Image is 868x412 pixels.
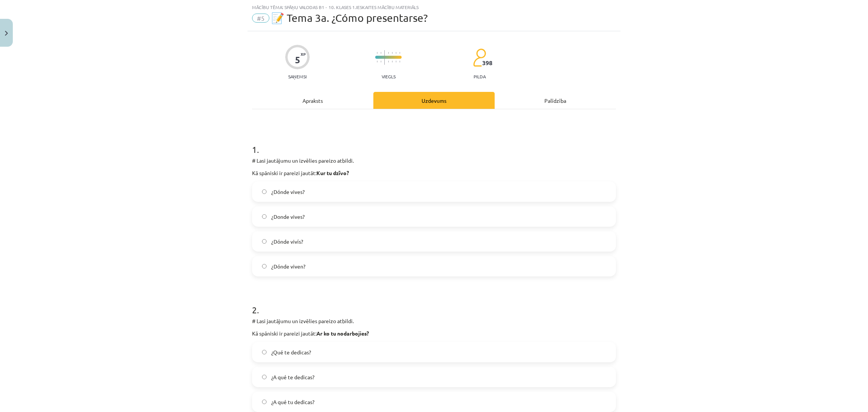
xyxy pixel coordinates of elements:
[262,400,267,404] input: ¿A qué tu dedicas?
[381,52,381,54] img: icon-short-line-57e1e144782c952c97e751825c79c345078a6d821885a25fce030b3d8c18986b.svg
[399,52,400,54] img: icon-short-line-57e1e144782c952c97e751825c79c345078a6d821885a25fce030b3d8c18986b.svg
[271,188,305,196] span: ¿Dónde vives?
[473,48,486,67] img: students-c634bb4e5e11cddfef0936a35e636f08e4e9abd3cc4e673bd6f9a4125e45ecb1.svg
[301,52,306,56] span: XP
[373,92,495,109] div: Uzdevums
[252,131,616,154] h1: 1 .
[252,169,616,177] p: Kā spāniski ir pareizi jautāt:
[316,169,349,176] strong: Kur tu dzīvo?
[295,55,300,65] div: 5
[252,330,616,337] p: Kā spāniski ir pareizi jautāt:
[262,264,267,269] input: ¿Dónde viven?
[382,74,396,79] p: Viegls
[271,12,428,24] span: 📝 Tema 3a. ¿Cómo presentarse?
[396,52,396,54] img: icon-short-line-57e1e144782c952c97e751825c79c345078a6d821885a25fce030b3d8c18986b.svg
[392,61,393,63] img: icon-short-line-57e1e144782c952c97e751825c79c345078a6d821885a25fce030b3d8c18986b.svg
[271,262,306,270] span: ¿Dónde viven?
[271,213,305,221] span: ¿Donde vives?
[377,52,377,54] img: icon-short-line-57e1e144782c952c97e751825c79c345078a6d821885a25fce030b3d8c18986b.svg
[474,74,486,79] p: pilda
[252,157,616,165] p: # Lasi jautājumu un izvēlies pareizo atbildi.
[271,348,311,356] span: ¿Qué te dedicas?
[252,14,269,23] span: #5
[271,373,315,381] span: ¿A qué te dedicas?
[285,74,310,79] p: Saņemsi
[262,189,267,194] input: ¿Dónde vives?
[381,61,381,63] img: icon-short-line-57e1e144782c952c97e751825c79c345078a6d821885a25fce030b3d8c18986b.svg
[252,291,616,315] h1: 2 .
[482,60,492,66] span: 398
[495,92,616,109] div: Palīdzība
[399,61,400,63] img: icon-short-line-57e1e144782c952c97e751825c79c345078a6d821885a25fce030b3d8c18986b.svg
[262,214,267,219] input: ¿Donde vives?
[392,52,393,54] img: icon-short-line-57e1e144782c952c97e751825c79c345078a6d821885a25fce030b3d8c18986b.svg
[316,330,369,337] strong: Ar ko tu nodarbojies?
[252,5,616,10] div: Mācību tēma: Spāņu valodas b1 - 10. klases 1.ieskaites mācību materiāls
[262,350,267,355] input: ¿Qué te dedicas?
[271,398,315,406] span: ¿A qué tu dedicas?
[252,317,616,325] p: # Lasi jautājumu un izvēlies pareizo atbildi.
[5,31,8,36] img: icon-close-lesson-0947bae3869378f0d4975bcd49f059093ad1ed9edebbc8119c70593378902aed.svg
[271,238,303,246] span: ¿Dónde vivís?
[252,92,373,109] div: Apraksts
[384,50,385,65] img: icon-long-line-d9ea69661e0d244f92f715978eff75569469978d946b2353a9bb055b3ed8787d.svg
[396,61,396,63] img: icon-short-line-57e1e144782c952c97e751825c79c345078a6d821885a25fce030b3d8c18986b.svg
[377,61,377,63] img: icon-short-line-57e1e144782c952c97e751825c79c345078a6d821885a25fce030b3d8c18986b.svg
[262,239,267,244] input: ¿Dónde vivís?
[262,375,267,380] input: ¿A qué te dedicas?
